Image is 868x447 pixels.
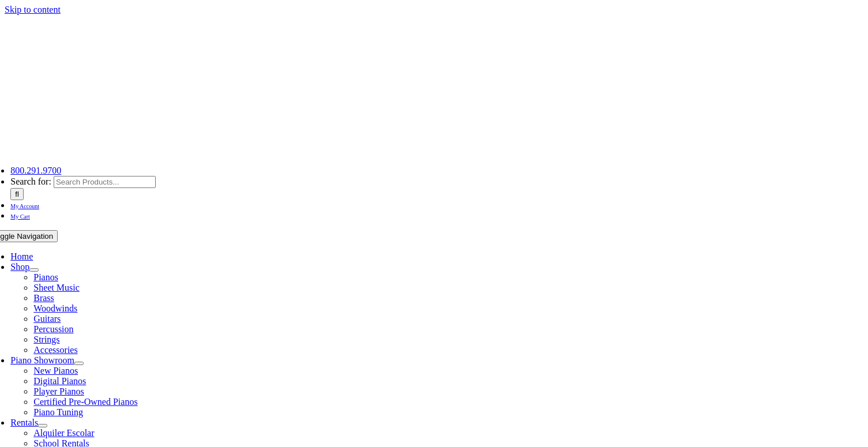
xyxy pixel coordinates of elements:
[33,428,94,438] a: Alquiler Escolar
[5,5,61,14] a: Skip to content
[33,376,86,386] a: Digital Pianos
[74,362,84,365] button: Open submenu of Piano Showroom
[33,283,80,292] a: Sheet Music
[10,211,30,220] a: My Cart
[10,262,29,272] a: Shop
[10,251,33,261] a: Home
[33,272,58,282] a: Pianos
[10,188,24,200] input: Search
[10,418,38,427] a: Rentals
[29,268,39,272] button: Open submenu of Shop
[10,355,74,365] a: Piano Showroom
[33,345,77,355] a: Accessories
[33,303,77,313] a: Woodwinds
[33,397,137,407] a: Certified Pre-Owned Pianos
[10,200,39,210] a: My Account
[10,176,51,186] span: Search for:
[33,293,54,303] a: Brass
[33,407,83,417] a: Piano Tuning
[33,335,59,344] a: Strings
[33,366,78,375] a: New Pianos
[33,386,84,396] a: Player Pianos
[38,424,47,427] button: Open submenu of Rentals
[10,213,30,220] span: My Cart
[33,324,73,334] a: Percussion
[10,203,39,209] span: My Account
[10,166,61,175] a: 800.291.9700
[33,314,61,324] a: Guitars
[54,176,156,188] input: Search Products...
